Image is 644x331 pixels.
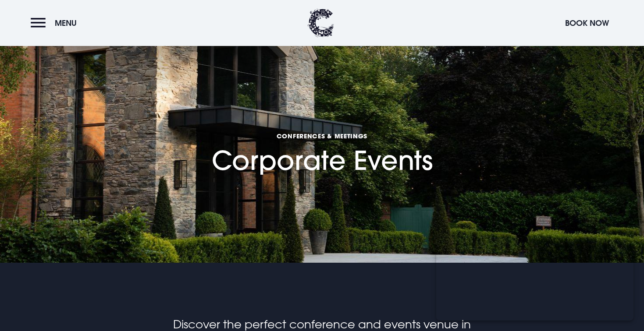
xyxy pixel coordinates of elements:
img: Clandeboye Lodge [308,9,334,37]
span: Conferences & Meetings [212,132,433,140]
button: Menu [31,14,81,32]
button: Book Now [561,14,613,32]
span: Menu [55,18,77,28]
h1: Corporate Events [212,91,433,176]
